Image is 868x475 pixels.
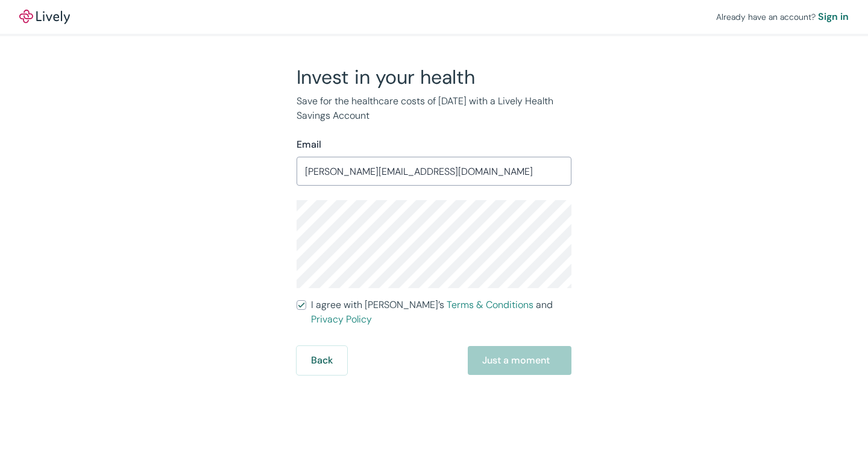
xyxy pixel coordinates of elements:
[716,10,849,24] div: Already have an account?
[311,313,372,326] a: Privacy Policy
[297,137,321,152] label: Email
[447,298,533,311] a: Terms & Conditions
[297,346,347,375] button: Back
[19,10,70,24] a: LivelyLively
[818,10,849,24] a: Sign in
[311,298,571,327] span: I agree with [PERSON_NAME]’s and
[297,94,571,123] p: Save for the healthcare costs of [DATE] with a Lively Health Savings Account
[297,65,571,89] h2: Invest in your health
[19,10,70,24] img: Lively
